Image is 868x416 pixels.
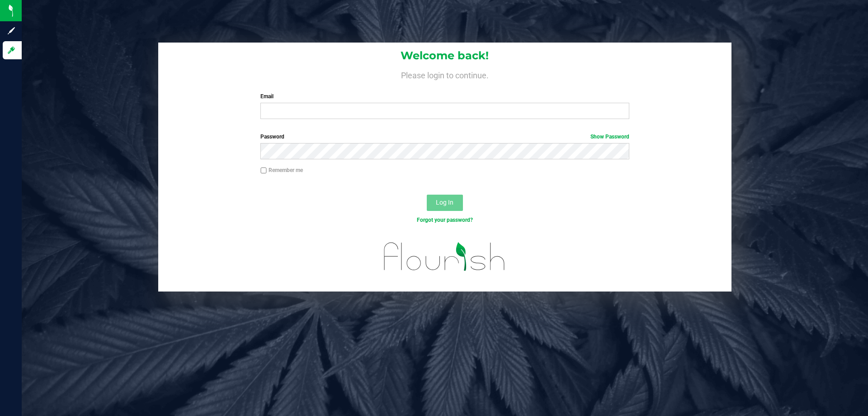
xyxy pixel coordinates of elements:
[590,134,629,140] a: Show Password
[436,199,453,206] span: Log In
[158,69,731,80] h4: Please login to continue.
[260,92,629,100] label: Email
[373,234,516,280] img: flourish_logo.svg
[7,26,16,35] inline-svg: Sign up
[260,134,284,140] span: Password
[7,46,16,55] inline-svg: Log in
[417,217,473,223] a: Forgot your password?
[260,166,303,174] label: Remember me
[427,195,463,211] button: Log In
[158,50,731,62] h1: Welcome back!
[260,167,267,174] input: Remember me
